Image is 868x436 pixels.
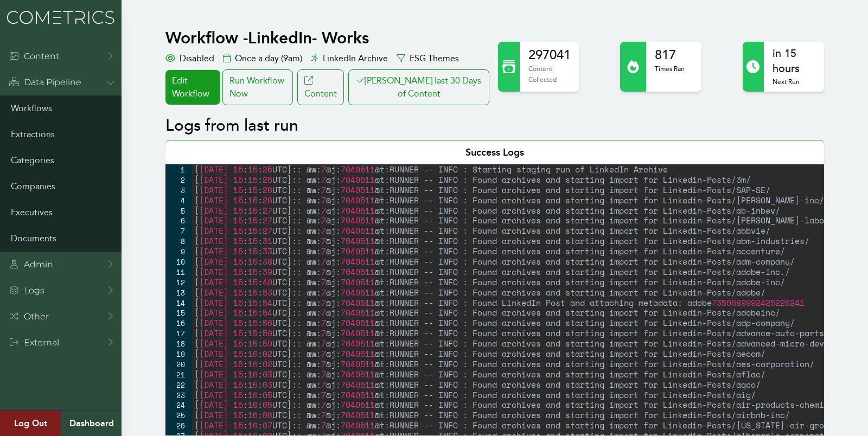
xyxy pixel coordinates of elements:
[348,69,489,105] button: [PERSON_NAME] last 30 Days of Content
[165,164,192,175] div: 1
[165,400,192,410] div: 24
[165,70,220,105] a: Edit Workflow
[9,50,59,63] div: Content
[165,116,824,136] h2: Logs from last run
[165,277,192,287] div: 12
[9,284,44,297] div: Logs
[165,390,192,400] div: 23
[165,236,192,246] div: 8
[655,46,685,63] h2: 817
[9,336,59,349] div: External
[165,298,192,308] div: 14
[165,185,192,195] div: 3
[165,267,192,277] div: 11
[655,63,685,74] p: Times Ran
[165,359,192,369] div: 20
[773,76,815,87] p: Next Run
[397,52,459,65] div: ESG Themes
[165,328,192,338] div: 17
[165,380,192,390] div: 22
[297,69,344,105] a: Content
[165,307,192,318] div: 15
[165,206,192,216] div: 5
[165,246,192,257] div: 9
[165,349,192,359] div: 19
[528,63,571,85] p: Content Collected
[165,140,824,164] div: Success Logs
[165,369,192,380] div: 21
[165,338,192,349] div: 18
[165,215,192,226] div: 6
[773,46,815,76] h2: in 15 hours
[9,258,53,271] div: Admin
[311,52,388,65] div: LinkedIn Archive
[9,76,81,89] div: Data Pipeline
[222,69,293,105] div: Run Workflow Now
[528,46,571,63] h2: 297041
[165,287,192,298] div: 13
[165,420,192,431] div: 26
[165,410,192,420] div: 25
[165,28,492,48] h1: Workflow - LinkedIn- Works
[223,52,302,65] div: Once a day (9am)
[165,318,192,328] div: 16
[165,195,192,206] div: 4
[61,411,122,436] a: Dashboard
[9,310,49,323] div: Other
[165,175,192,185] div: 2
[165,52,214,65] div: Disabled
[165,257,192,267] div: 10
[165,226,192,236] div: 7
